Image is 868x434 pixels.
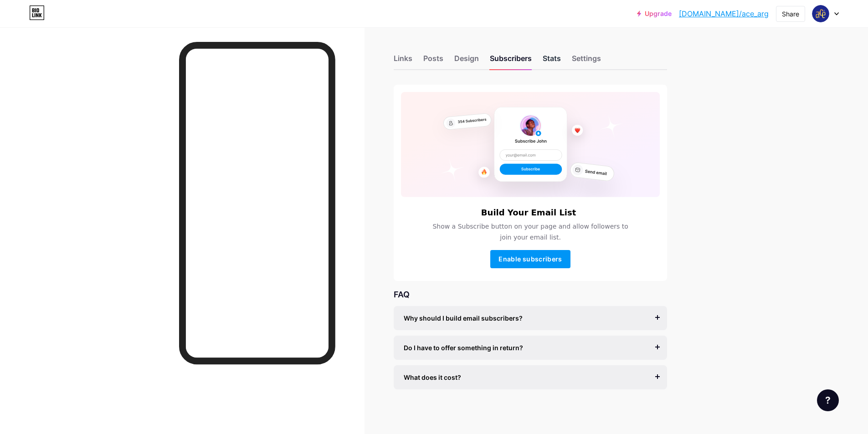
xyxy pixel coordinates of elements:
[394,53,412,69] div: Links
[427,221,634,243] span: Show a Subscribe button on your page and allow followers to join your email list.
[637,10,672,17] a: Upgrade
[394,288,667,301] div: FAQ
[543,53,561,69] div: Stats
[490,53,532,69] div: Subscribers
[812,5,829,22] img: ace_arg
[454,53,479,69] div: Design
[404,313,523,323] span: Why should I build email subscribers?
[498,255,562,263] span: Enable subscribers
[782,9,799,19] div: Share
[572,53,601,69] div: Settings
[404,373,461,382] span: What does it cost?
[404,343,523,352] span: Do I have to offer something in return?
[481,208,576,217] h6: Build Your Email List
[423,53,443,69] div: Posts
[679,8,769,19] a: [DOMAIN_NAME]/ace_arg
[490,250,570,268] button: Enable subscribers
